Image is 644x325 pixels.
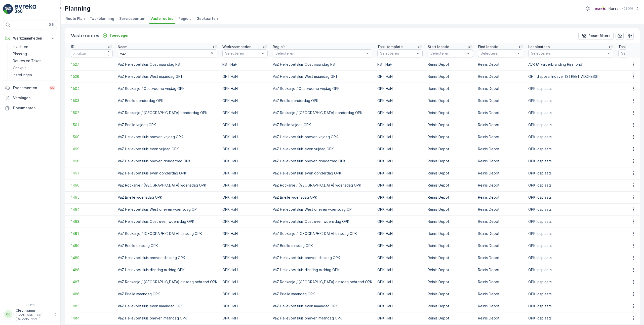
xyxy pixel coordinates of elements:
a: 1526 [71,74,113,79]
td: OPK HaH [375,191,425,203]
img: Reinis-Logo-Vrijstaand_Tekengebied-1-copy2_aBO4n7j.png [595,6,607,11]
td: OPK losplaats [526,276,616,288]
p: Losplaatsen [528,44,550,49]
a: 1496 [71,183,113,188]
td: OPK HaH [375,83,425,95]
td: Reinis Depot [425,131,475,143]
td: OPK losplaats [526,191,616,203]
td: Reinis Depot [425,300,475,312]
td: OPK HaH [375,252,425,264]
td: OPK losplaats [526,131,616,143]
td: OPK losplaats [526,119,616,131]
td: OPK HaH [375,203,425,215]
td: Reinis Depot [425,119,475,131]
a: 1495 [71,195,113,200]
td: VaZ Brielle woensdag OPK [115,191,220,203]
td: OPK HaH [375,95,425,107]
td: RST HaH [220,58,270,70]
p: Tankstation [618,44,639,49]
a: 1501 [71,122,113,127]
td: OPK HaH [220,240,270,252]
td: OPK HaH [375,276,425,288]
td: Reinis Depot [475,288,526,300]
td: OPK HaH [220,107,270,119]
td: Reinis Depot [475,228,526,240]
td: OPK losplaats [526,107,616,119]
a: Inzichten [11,43,57,50]
td: OPK HaH [220,228,270,240]
button: Werkzaamheden [3,33,57,43]
td: VaZ Hellevoetsluis oneven dinsdag OPK [270,252,375,264]
a: 1498 [71,159,113,164]
span: Geokaarten [196,16,218,21]
td: VaZ Brielle vrijdag OPK [270,119,375,131]
span: 1489 [71,255,113,260]
td: Reinis Depot [425,264,475,276]
a: 1484 [71,316,113,321]
td: Reinis Depot [475,70,526,83]
td: Reinis Depot [475,300,526,312]
span: 1500 [71,134,113,139]
span: 1504 [71,86,113,91]
a: 1494 [71,207,113,212]
td: OPK losplaats [526,167,616,179]
p: ( +02:00 ) [620,7,633,11]
td: VaZ Hellevoetsluis even vrijdag OPK [115,143,220,155]
td: VaZ Rockanje / [GEOGRAPHIC_DATA] donderdag OPK [270,107,375,119]
td: OPK HaH [220,252,270,264]
td: OPK losplaats [526,300,616,312]
a: 1502 [71,110,113,115]
td: VaZ Hellevoetsluis oneven donderdag OPK [115,155,220,167]
td: Reinis Depot [425,228,475,240]
td: GFT disposal Indaver [STREET_ADDRESS] [526,70,616,83]
p: Werkzaamheden [13,36,47,41]
td: VaZ Hellevoetsluis oneven vrijdag OPK [115,131,220,143]
td: OPK HaH [375,107,425,119]
a: 1487 [71,279,113,284]
td: Reinis Depot [425,167,475,179]
td: OPK HaH [375,240,425,252]
a: Verslagen [3,93,57,103]
td: OPK HaH [375,228,425,240]
p: Eind locatie [478,44,498,49]
td: VaZ Hellevoetsluis oneven donderdag OPK [270,155,375,167]
td: VaZ Rockanje / [GEOGRAPHIC_DATA] dinsdag ochtend OPK [115,276,220,288]
button: Reinis(+02:00) [595,4,640,13]
p: ⌘B [49,23,54,27]
a: 1490 [71,243,113,248]
td: OPK HaH [220,191,270,203]
td: VaZ Rockanje / [GEOGRAPHIC_DATA] donderdag OPK [115,107,220,119]
td: OPK losplaats [526,240,616,252]
td: VaZ Brielle donderdag OPK [115,95,220,107]
p: Selecteren [430,51,465,56]
td: VaZ Brielle maandag OPK [270,288,375,300]
p: Documenten [13,105,55,111]
span: 1486 [71,292,113,297]
p: ID [71,44,74,49]
span: 1503 [71,98,113,103]
td: VaZ Hellevoetsluis oneven dinsdag OPK [115,252,220,264]
td: OPK losplaats [526,288,616,300]
a: 1491 [71,231,113,236]
td: OPK HaH [375,167,425,179]
span: Regio's [178,16,191,21]
span: Vaste routes [150,16,173,21]
td: VaZ Hellevoetsluis West oneven woensdag OP [115,203,220,215]
td: OPK losplaats [526,203,616,215]
button: Reset filters [578,32,614,40]
a: Instellingen [11,71,57,79]
button: Toevoegen [100,32,132,39]
td: VaZ Hellevoetsluis West oneven woensdag OP [270,203,375,215]
td: VaZ Hellevoetsluis Oost maandag RST [115,58,220,70]
td: VaZ Hellevoetsluis even vrijdag OPK [270,143,375,155]
td: VaZ Hellevoetsluis Oost even woensdag OPK [270,215,375,228]
td: VaZ Hellevoetsluis West maandag GFT [115,70,220,83]
td: OPK losplaats [526,143,616,155]
td: Reinis Depot [475,191,526,203]
span: 1527 [71,62,113,67]
td: OPK losplaats [526,264,616,276]
td: VaZ Rockanje / Oostvoorne vrijdag OPK [270,83,375,95]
